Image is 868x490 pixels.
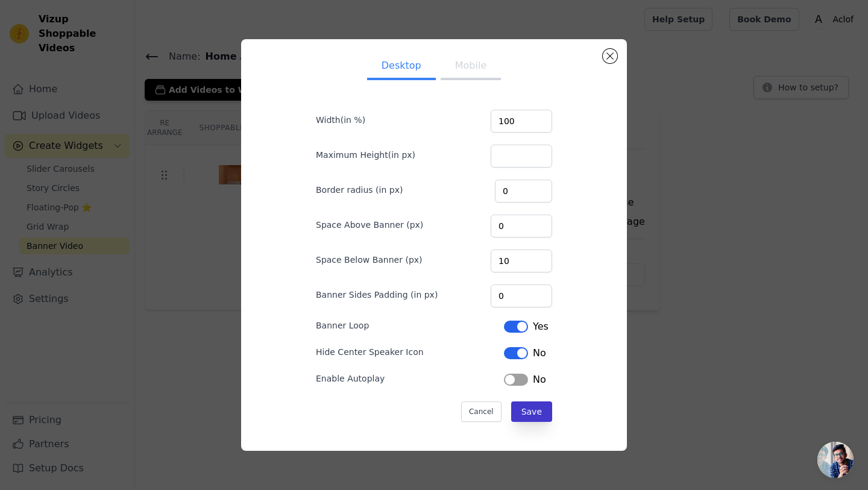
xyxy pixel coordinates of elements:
span: Yes [533,319,549,334]
button: Close modal [603,49,617,63]
label: Maximum Height(in px) [316,149,415,161]
div: 开放式聊天 [817,442,854,478]
span: No [533,346,546,360]
button: Cancel [461,401,502,422]
label: Border radius (in px) [316,184,403,196]
label: Banner Loop [316,319,369,331]
label: Enable Autoplay [316,372,385,385]
label: Space Below Banner (px) [316,254,423,266]
label: Hide Center Speaker Icon [316,346,424,358]
button: Save [511,401,552,422]
label: Space Above Banner (px) [316,219,423,231]
button: Desktop [367,54,436,80]
span: No [533,372,546,387]
label: Width(in %) [316,114,365,126]
button: Mobile [441,54,501,80]
label: Banner Sides Padding (in px) [316,289,438,301]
